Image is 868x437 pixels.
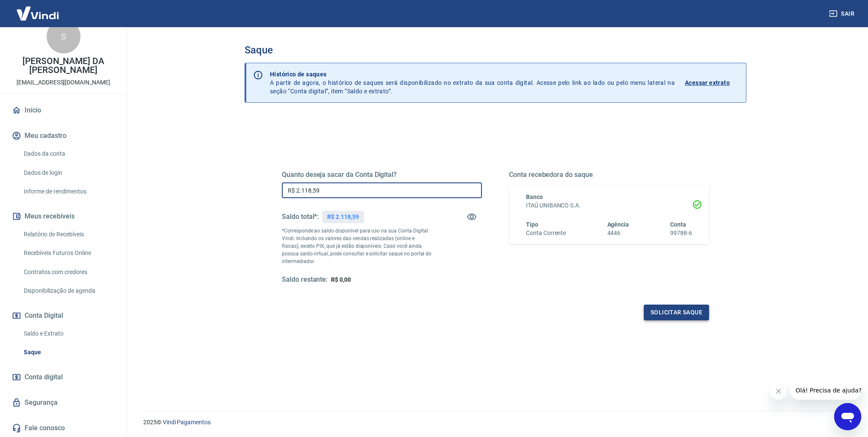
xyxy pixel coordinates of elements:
p: R$ 2.118,59 [327,213,359,221]
h5: Quanto deseja sacar da Conta Digital? [282,171,482,179]
p: 2025 © [143,418,848,427]
iframe: Fechar mensagem [770,383,787,400]
button: Solicitar saque [644,305,709,320]
a: Vindi Pagamentos [163,419,211,426]
h6: Conta Corrente [526,229,566,238]
h5: Saldo restante: [282,275,328,284]
h5: Conta recebedora do saque [509,171,709,179]
a: Disponibilização de agenda [20,282,117,300]
p: *Corresponde ao saldo disponível para uso na sua Conta Digital Vindi. Incluindo os valores das ve... [282,227,432,265]
h3: Saque [245,44,746,56]
h6: 99788-6 [670,229,692,238]
a: Dados de login [20,164,117,182]
span: Conta digital [25,371,63,383]
a: Recebíveis Futuros Online [20,244,117,262]
a: Contratos com credores [20,263,117,281]
a: Informe de rendimentos [20,183,117,200]
a: Início [10,101,117,120]
img: Vindi [10,0,65,26]
span: Agência [607,221,629,228]
p: Acessar extrato [685,78,730,87]
button: Sair [827,6,858,22]
p: Histórico de saques [270,70,675,78]
iframe: Botão para abrir a janela de mensagens [834,403,861,430]
p: A partir de agora, o histórico de saques será disponibilizado no extrato da sua conta digital. Ac... [270,70,675,95]
a: Relatório de Recebíveis [20,226,117,243]
span: Tipo [526,221,538,228]
p: [PERSON_NAME] DA [PERSON_NAME] [7,57,120,75]
a: Saque [20,344,117,361]
a: Segurança [10,393,117,412]
button: Meus recebíveis [10,207,117,226]
a: Dados da conta [20,145,117,162]
h5: Saldo total*: [282,213,319,221]
iframe: Mensagem da empresa [790,381,861,400]
span: Banco [526,193,543,200]
div: S [47,20,81,53]
button: Conta Digital [10,306,117,325]
p: [EMAIL_ADDRESS][DOMAIN_NAME] [17,78,110,87]
h6: 4446 [607,229,629,238]
a: Conta digital [10,368,117,387]
button: Meu cadastro [10,126,117,145]
h6: ITAÚ UNIBANCO S.A. [526,201,692,210]
span: Conta [670,221,686,228]
a: Acessar extrato [685,70,739,95]
a: Saldo e Extrato [20,325,117,342]
span: Olá! Precisa de ajuda? [5,6,71,13]
span: R$ 0,00 [331,276,351,283]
